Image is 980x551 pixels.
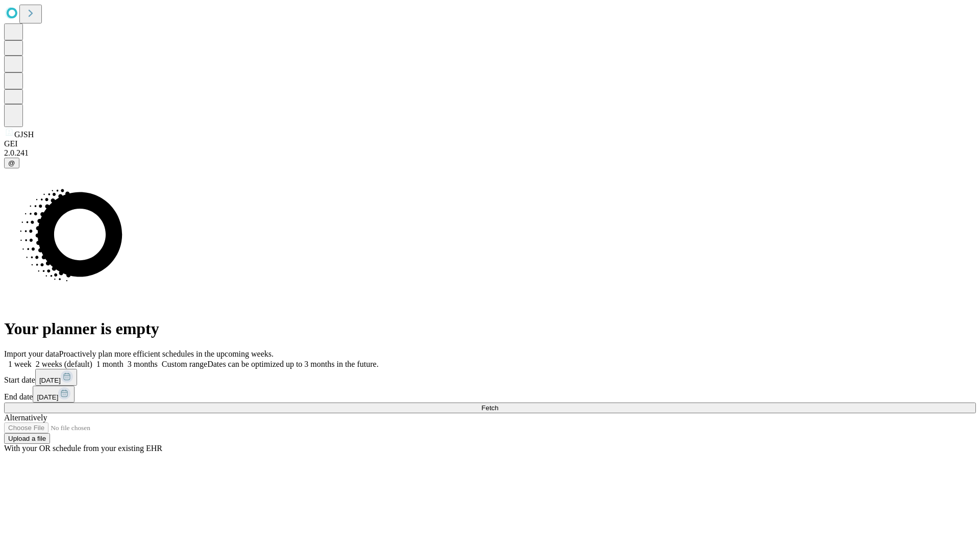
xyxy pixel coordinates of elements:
span: [DATE] [39,377,61,384]
div: Start date [4,369,976,386]
span: 1 week [8,360,32,368]
button: Fetch [4,403,976,413]
button: @ [4,158,19,168]
span: 2 weeks (default) [36,360,92,368]
span: Alternatively [4,413,47,422]
span: 1 month [96,360,124,368]
span: Custom range [162,360,207,368]
span: With your OR schedule from your existing EHR [4,444,162,453]
span: Import your data [4,349,59,358]
h1: Your planner is empty [4,319,976,338]
button: [DATE] [33,386,75,403]
span: Fetch [481,404,498,412]
button: [DATE] [35,369,77,386]
button: Upload a file [4,433,50,444]
div: GEI [4,139,976,148]
span: Proactively plan more efficient schedules in the upcoming weeks. [59,349,274,358]
span: 3 months [128,360,158,368]
span: @ [8,159,15,167]
div: End date [4,386,976,403]
span: Dates can be optimized up to 3 months in the future. [207,360,378,368]
span: [DATE] [37,393,58,401]
div: 2.0.241 [4,148,976,158]
span: GJSH [14,130,34,139]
